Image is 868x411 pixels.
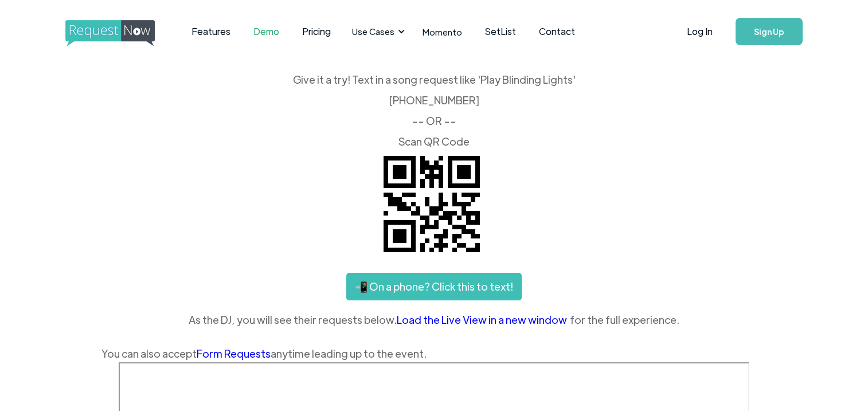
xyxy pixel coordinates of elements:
[675,11,724,52] a: Log In
[65,20,151,43] a: home
[101,345,767,362] div: You can also accept anytime leading up to the event.
[101,311,767,328] div: As the DJ, you will see their requests below. for the full experience.
[291,14,342,49] a: Pricing
[736,18,803,45] a: Sign Up
[474,14,527,49] a: SetList
[101,75,767,147] div: Give it a try! Text in a song request like 'Play Blinding Lights' ‍ [PHONE_NUMBER] -- OR -- ‍ Sca...
[374,147,489,261] img: QR code
[180,14,242,49] a: Features
[346,273,522,300] a: 📲 On a phone? Click this to text!
[411,15,474,49] a: Momento
[242,14,291,49] a: Demo
[352,25,394,38] div: Use Cases
[197,347,271,360] a: Form Requests
[397,311,570,328] a: Load the Live View in a new window
[345,14,408,49] div: Use Cases
[527,14,587,49] a: Contact
[65,20,176,46] img: requestnow logo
